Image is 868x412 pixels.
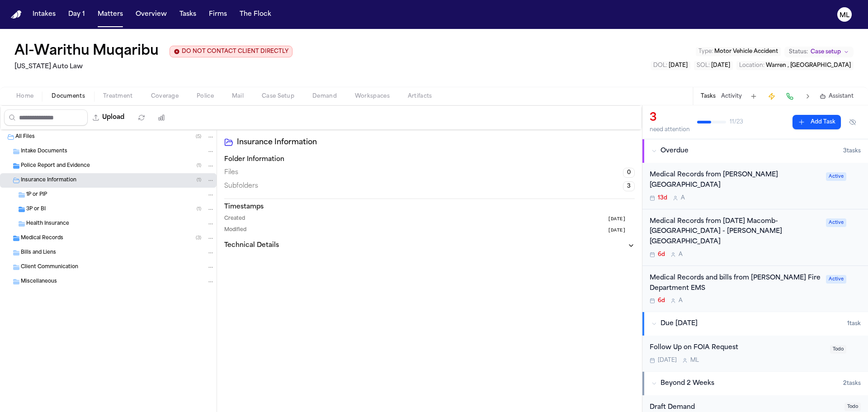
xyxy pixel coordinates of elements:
span: Subfolders [224,182,258,191]
span: Todo [830,345,846,354]
span: Type : [698,49,713,54]
span: [DATE] [658,357,677,364]
span: Mail [232,93,244,100]
div: Open task: Medical Records from Henry Ford Hospital [642,163,868,209]
span: Todo [844,403,861,411]
span: [DATE] [608,215,626,223]
span: 3P or BI [26,206,46,213]
button: Edit Type: Motor Vehicle Accident [696,47,781,56]
span: 0 [623,168,635,178]
span: Intake Documents [21,148,67,156]
span: Beyond 2 Weeks [660,379,714,388]
span: 1 task [847,320,861,327]
button: [DATE] [608,215,635,223]
span: Workspaces [355,93,390,100]
div: Medical Records and bills from [PERSON_NAME] Fire Department EMS [650,273,821,294]
span: ( 1 ) [197,178,201,183]
span: Health Insurance [26,220,69,228]
span: 6d [658,297,665,304]
span: Miscellaneous [21,278,57,286]
span: 13d [658,194,667,202]
span: Status: [789,48,808,56]
span: Client Communication [21,264,78,271]
span: Demand [312,93,337,100]
span: All Files [15,133,35,141]
button: Edit DOL: 2025-06-05 [651,61,690,70]
button: Assistant [820,93,854,100]
span: Overdue [660,147,689,156]
button: [DATE] [608,227,635,234]
span: Treatment [103,93,133,100]
span: 2 task s [843,380,861,387]
span: M L [690,357,699,364]
span: Active [826,275,846,284]
span: [DATE] [669,63,688,68]
button: Due [DATE]1task [642,312,868,336]
h3: Timestamps [224,203,635,212]
h1: Al-Warithu Muqaribu [14,43,159,60]
span: Motor Vehicle Accident [714,49,778,54]
span: DOL : [653,63,667,68]
span: A [679,297,683,304]
div: 3 [650,111,690,125]
span: [DATE] [608,227,626,234]
h3: Technical Details [224,241,279,250]
span: Files [224,168,238,177]
button: Tasks [701,93,716,100]
button: Make a Call [783,90,796,103]
span: Coverage [151,93,179,100]
button: Hide completed tasks (⌘⇧H) [844,115,861,129]
button: Edit Location: Warren , MI [736,61,854,70]
span: 3 task s [843,147,861,155]
button: Technical Details [224,241,635,250]
button: Add Task [747,90,760,103]
button: Day 1 [65,6,89,23]
span: Warren , [GEOGRAPHIC_DATA] [766,63,851,68]
span: Assistant [829,93,854,100]
span: A [681,194,685,202]
button: Upload [88,109,130,126]
button: Tasks [176,6,200,23]
span: DO NOT CONTACT CLIENT DIRECTLY [182,48,288,55]
span: Modified [224,227,246,234]
span: Location : [739,63,764,68]
h2: Insurance Information [237,137,635,148]
div: Open task: Follow Up on FOIA Request [642,336,868,371]
button: Create Immediate Task [765,90,778,103]
button: Edit client contact restriction [170,46,292,57]
div: Follow Up on FOIA Request [650,343,825,353]
button: Firms [205,6,231,23]
div: Medical Records from [PERSON_NAME][GEOGRAPHIC_DATA] [650,170,821,191]
span: Police Report and Evidence [21,162,90,170]
span: Case Setup [262,93,294,100]
span: ( 3 ) [196,236,201,241]
button: Overdue3tasks [642,139,868,163]
span: [DATE] [711,63,730,68]
input: Search files [4,109,88,126]
span: Insurance Information [21,177,76,185]
span: Police [197,93,214,100]
button: Add Task [793,115,841,129]
span: Created [224,215,245,223]
div: need attention [650,126,690,133]
div: Open task: Medical Records from Ascension Macomb-Oakland Hospital - Warren Campus [642,209,868,266]
span: 11 / 23 [730,118,743,126]
a: Matters [94,6,127,23]
span: Documents [52,93,85,100]
button: Activity [721,93,742,100]
a: The Flock [236,6,275,23]
button: Change status from Case setup [784,47,854,57]
span: Active [826,172,846,181]
button: Overview [132,6,170,23]
span: ( 1 ) [197,163,201,168]
span: SOL : [697,63,710,68]
span: 1P or PIP [26,191,47,199]
img: Finch Logo [11,10,22,19]
button: Beyond 2 Weeks2tasks [642,372,868,395]
span: 3 [623,181,635,191]
h3: Folder Information [224,155,635,164]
